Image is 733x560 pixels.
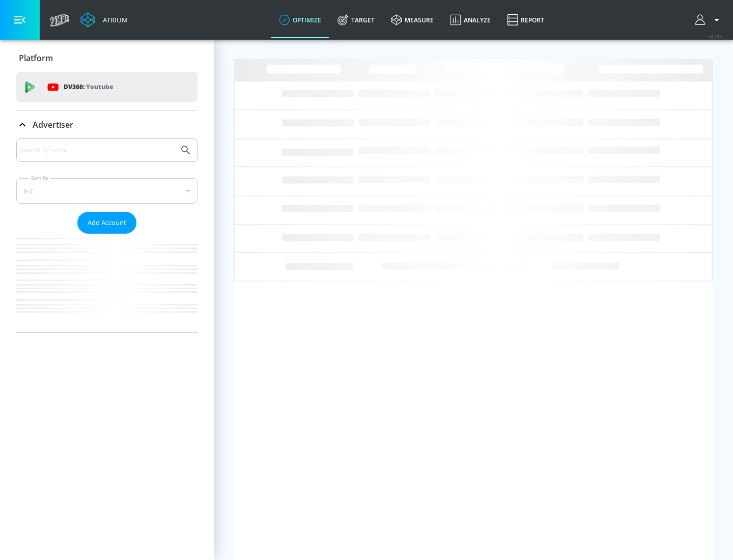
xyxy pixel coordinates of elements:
div: DV360: Youtube [16,72,198,102]
p: DV360: [64,81,113,93]
div: A-Z [16,178,198,204]
div: Advertiser [16,138,198,332]
button: Add Account [77,212,136,234]
p: Platform [19,52,53,64]
a: Analyze [442,2,499,38]
a: Atrium [80,12,128,27]
a: Target [329,2,383,38]
span: Add Account [88,217,126,229]
div: Atrium [99,15,128,24]
div: Platform [16,44,198,72]
a: measure [383,2,442,38]
p: Youtube [86,81,113,92]
p: Advertiser [33,119,73,130]
nav: list of Advertiser [16,234,198,332]
a: Report [499,2,552,38]
label: Sort By [29,175,51,181]
span: v 4.28.0 [709,34,723,39]
a: optimize [271,2,329,38]
input: Search by name [20,144,175,157]
div: Advertiser [16,110,198,139]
